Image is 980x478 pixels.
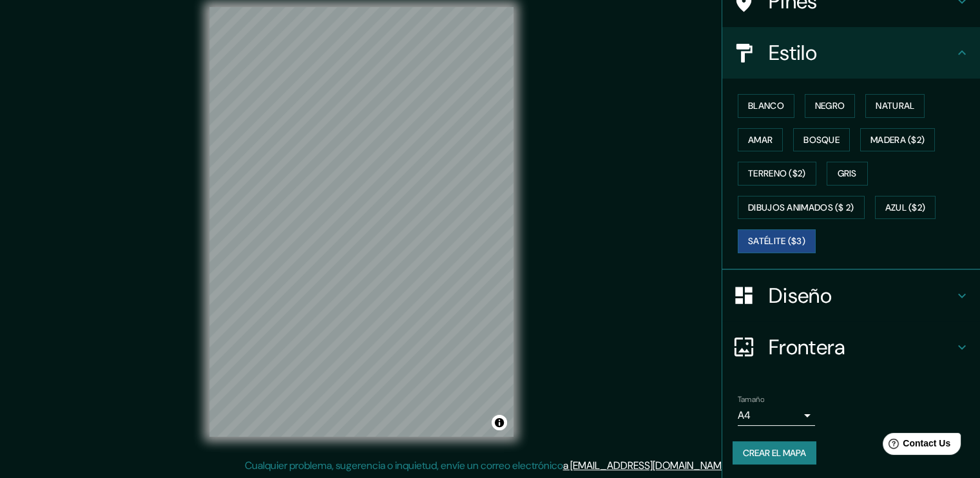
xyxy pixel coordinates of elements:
font: Amar [748,132,773,148]
button: Gris [827,162,868,186]
div: A4 [738,405,815,426]
font: Negro [815,98,845,114]
canvas: Mapa [209,7,514,437]
button: Alternar atribución [492,415,507,430]
font: Gris [838,166,857,182]
button: Terreno ($2) [738,162,816,186]
font: Terreno ($2) [748,166,806,182]
button: Amar [738,128,783,152]
font: Natural [876,98,914,114]
button: Dibujos animados ($ 2) [738,196,865,220]
h4: Estilo [769,40,954,66]
iframe: Help widget launcher [865,428,966,464]
button: Negro [805,94,856,118]
button: Azul ($2) [875,196,936,220]
div: Estilo [722,27,980,79]
font: Crear el mapa [743,445,806,461]
font: Dibujos animados ($ 2) [748,200,854,216]
font: Madera ($2) [870,132,925,148]
div: Frontera [722,321,980,373]
font: Bosque [803,132,840,148]
button: Blanco [738,94,794,118]
button: Bosque [793,128,850,152]
button: Crear el mapa [733,441,816,465]
font: Azul ($2) [885,200,926,216]
button: Natural [865,94,925,118]
div: Diseño [722,270,980,321]
p: Cualquier problema, sugerencia o inquietud, envíe un correo electrónico . [245,458,731,473]
font: Blanco [748,98,784,114]
font: Satélite ($3) [748,233,805,249]
button: Madera ($2) [860,128,935,152]
h4: Diseño [769,283,954,309]
button: Satélite ($3) [738,229,816,253]
a: a [EMAIL_ADDRESS][DOMAIN_NAME] [563,459,729,472]
h4: Frontera [769,334,954,360]
label: Tamaño [738,394,764,405]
